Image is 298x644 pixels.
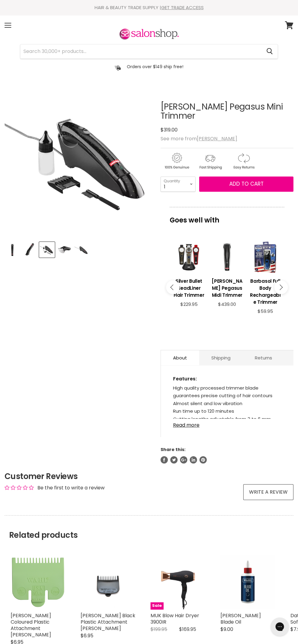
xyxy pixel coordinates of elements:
[161,446,185,453] span: Share this:
[5,484,34,491] div: Average rating is 0.00 stars
[39,242,55,257] button: Heiniger Pegasus Mini Trimmer
[22,242,37,257] button: Heiniger Pegasus Mini Trimmer
[151,555,205,609] a: MUK Blow Hair Dryer 3900IR MUK Blow Hair Dryer 3900IR Sale
[5,471,293,482] h2: Customer Reviews
[127,64,183,69] p: Orders over $149 ship free!
[173,376,197,382] span: Features:
[258,308,273,314] span: $59.95
[249,273,282,309] a: View product:Barbasol Full Body Rechargeable Trimmer
[173,273,205,302] a: View product:Silver Bullet HeadLiner Hair Trimmer
[4,240,154,257] div: Product thumbnails
[74,242,89,257] button: Heiniger Pegasus Mini Trimmer
[11,555,65,609] a: Wahl Coloured Plastic Attachment Combs Wahl Coloured Plastic Attachment Combs
[20,44,278,59] form: Product
[180,301,198,307] span: $229.95
[161,135,237,142] span: See more from
[170,207,284,227] p: Goes well with
[243,350,284,365] a: Returns
[211,273,243,302] a: View product:Heiniger Pegasus Midi Trimmer
[151,555,205,609] img: MUK Blow Hair Dryer 3900IR
[161,350,199,365] a: About
[57,242,72,257] button: Heiniger Pegasus Mini Trimmer
[194,152,226,170] img: shipping.gif
[229,180,264,187] span: Add to cart
[262,44,278,58] button: Search
[161,152,193,170] img: genuine.gif
[227,152,260,170] img: returns.gif
[161,177,196,192] select: Quantity
[173,419,281,428] a: Read more
[90,555,126,609] img: Wahl Black Plastic Attachment Combs
[173,408,234,414] span: Run time up to 120 minutes
[81,612,135,632] a: [PERSON_NAME] Black Plastic Attachment [PERSON_NAME]
[5,242,20,257] button: Heiniger Pegasus Mini Trimmer
[249,278,282,306] h3: Barbasol Full Body Rechargeable Trimmer
[199,350,243,365] a: Shipping
[57,243,71,257] img: Heiniger Pegasus Mini Trimmer
[197,135,237,142] a: [PERSON_NAME]
[220,612,261,625] a: [PERSON_NAME] Blade Oil
[81,632,93,639] span: $6.95
[218,301,236,307] span: $439.00
[5,515,293,540] h2: Related products
[173,400,242,407] span: Almost silent and low vibration
[37,485,105,491] div: Be the first to write a review
[40,243,54,257] img: Heiniger Pegasus Mini Trimmer
[220,626,233,633] span: $9.00
[74,243,89,257] img: Heiniger Pegasus Mini Trimmer
[20,44,262,58] input: Search
[161,447,293,463] aside: Share this:
[23,243,37,257] img: Heiniger Pegasus Mini Trimmer
[173,416,271,422] span: Cutting lengths adjustable from 3 to 6 mm
[151,626,167,633] span: $199.95
[211,278,243,299] h3: [PERSON_NAME] Pegasus Midi Trimmer
[11,612,51,638] a: [PERSON_NAME] Coloured Plastic Attachment [PERSON_NAME]
[173,278,205,299] h3: Silver Bullet HeadLiner Hair Trimmer
[243,484,293,500] a: Write a review
[173,385,272,399] span: High quality processed trimmer blade guarantees precise cutting of hair contours
[161,102,293,121] h1: [PERSON_NAME] Pegasus Mini Trimmer
[199,177,293,192] button: Add to cart
[81,555,135,609] a: Wahl Black Plastic Attachment Combs Wahl Black Plastic Attachment Combs
[151,612,199,625] a: MUK Blow Hair Dryer 3900IR
[5,87,153,236] div: Heiniger Pegasus Mini Trimmer image. Click or Scroll to Zoom.
[179,626,196,633] span: $169.95
[268,615,292,638] iframe: Gorgias live chat messenger
[5,243,19,257] img: Heiniger Pegasus Mini Trimmer
[11,555,65,609] img: Wahl Coloured Plastic Attachment Combs
[161,4,204,11] a: GET TRADE ACCESS
[220,555,275,609] img: Wahl Blade Oil
[161,126,178,133] span: $319.00
[151,602,163,609] span: Sale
